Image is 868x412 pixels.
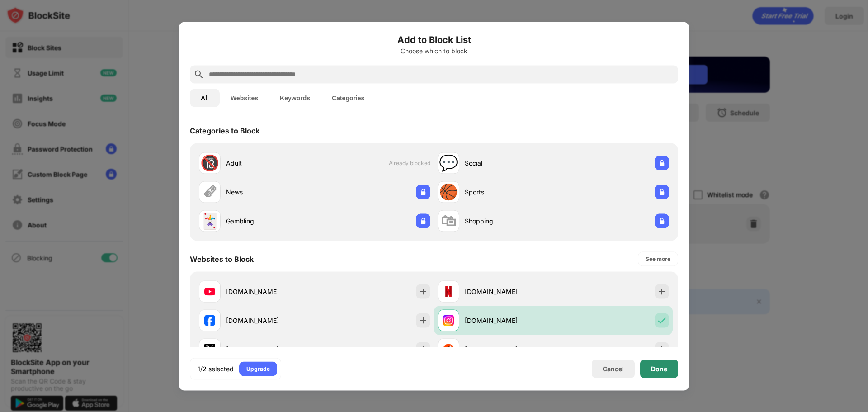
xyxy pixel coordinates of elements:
div: 🃏 [200,212,219,230]
h6: Add to Block List [190,33,678,46]
div: [DOMAIN_NAME] [226,316,315,325]
div: 💬 [439,154,458,172]
img: favicons [443,315,454,326]
div: [DOMAIN_NAME] [465,287,553,296]
div: Cancel [603,365,624,373]
div: Done [651,365,667,372]
div: 🔞 [200,154,219,172]
div: 🏀 [439,183,458,201]
div: Websites to Block [190,254,254,263]
div: See more [646,254,670,263]
div: 1/2 selected [198,364,234,373]
button: Keywords [269,89,321,107]
div: [DOMAIN_NAME] [226,287,315,296]
button: Websites [220,89,269,107]
img: favicons [204,315,215,326]
img: favicons [443,344,454,355]
span: Already blocked [389,160,430,166]
div: Upgrade [246,364,270,373]
div: Social [465,158,553,168]
div: Choose which to block [190,47,678,54]
div: Gambling [226,216,315,226]
img: search.svg [193,69,204,80]
div: Categories to Block [190,126,259,135]
div: [DOMAIN_NAME] [465,316,553,325]
div: 🗞 [202,183,217,201]
div: Shopping [465,216,553,226]
button: Categories [321,89,375,107]
button: All [190,89,220,107]
div: News [226,187,315,197]
img: favicons [204,286,215,297]
div: Sports [465,187,553,197]
div: [DOMAIN_NAME] [465,345,553,354]
div: 🛍 [441,212,456,230]
img: favicons [204,344,215,355]
div: [DOMAIN_NAME] [226,345,315,354]
img: favicons [443,286,454,297]
div: Adult [226,158,315,168]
